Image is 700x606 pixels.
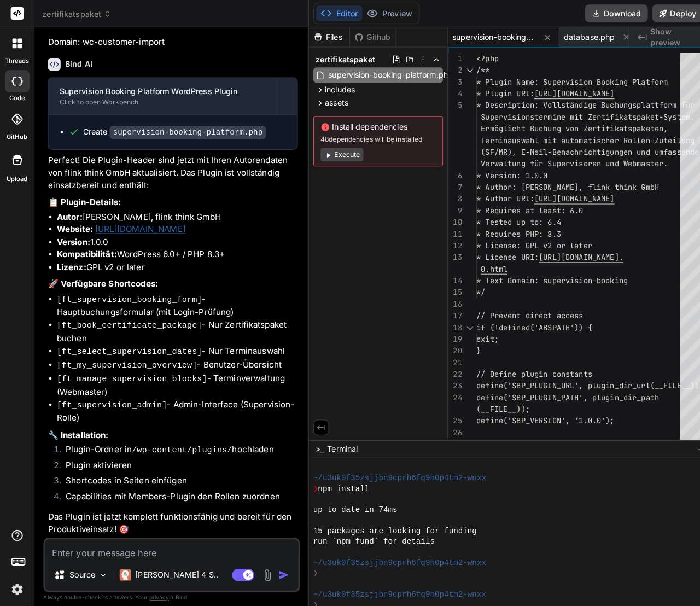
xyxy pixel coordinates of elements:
[468,409,604,418] span: define('SBP_VERSION', '1.0.0');
[468,305,573,315] span: // Prevent direct access
[5,55,28,65] label: threads
[147,584,166,590] span: privacy
[310,436,318,447] span: >_
[59,96,263,105] div: Click to open Workbench
[440,224,454,236] div: 11
[468,363,582,372] span: // Define plugin constants
[56,354,194,364] code: [ft_my_supervision_overview]
[56,451,293,467] li: Plugin aktivieren
[344,31,389,42] div: Github
[56,232,89,243] strong: Version:
[56,208,81,218] strong: Autor:
[468,167,538,177] span: * Version: 1.0.0
[468,87,525,97] span: * Plugin URI:
[56,207,293,220] li: [PERSON_NAME], flink think GmbH
[256,559,269,572] img: attachment
[56,352,293,366] li: - Benutzer-Übersicht
[440,190,454,201] div: 8
[308,496,390,506] span: up to date in 74ms
[440,282,454,293] div: 15
[356,5,410,21] button: Preview
[440,374,454,385] div: 23
[440,167,454,178] div: 6
[56,436,293,451] li: Plugin-Ordner in hochladen
[468,397,521,407] span: (__FILE__));
[575,4,637,22] button: Download
[468,179,647,189] span: * Author: [PERSON_NAME], flink think GmbH
[56,244,115,255] strong: Kompatibilität:
[440,178,454,190] div: 7
[42,8,109,19] span: zertifikatspaket
[440,362,454,374] div: 22
[468,53,490,62] span: <?php
[108,124,261,137] code: supervision-booking-platform.php
[308,579,478,590] span: ~/u3uk0f35zsjjbn9cprh6fq9h0p4tm2-wnxx
[685,436,691,447] span: −
[310,53,369,64] span: zertifikatspaket
[440,63,454,75] div: 2
[56,316,199,325] code: [ft_book_certificate_package]
[440,431,454,442] div: 27
[440,201,454,213] div: 9
[56,232,293,244] li: 1.0.0
[7,171,27,180] label: Upload
[440,419,454,431] div: 26
[639,26,691,48] span: Show preview
[468,236,582,246] span: * License: GPL v2 or later
[440,270,454,282] div: 14
[468,190,525,200] span: * Author URI:
[468,432,577,441] span: // Include required files
[683,433,693,450] button: −
[56,313,293,339] li: - Nur Zertifikatspaket buchen
[47,273,155,284] strong: 🚀 Verfügbare Shortcodes:
[56,290,199,299] code: [ft_supervision_booking_form]
[440,316,454,328] div: 18
[56,220,91,230] strong: Website:
[455,316,469,328] div: Click to collapse the range.
[440,385,454,397] div: 24
[468,317,582,327] span: if (!defined('ABSPATH')) {
[315,145,357,159] button: Execute
[130,438,228,447] code: /wp-content/plugins/
[47,193,119,203] strong: 📋 Plugin-Details:
[445,31,527,42] span: supervision-booking-platform.php
[118,560,129,570] img: Claude 4 Sonnet
[468,328,490,338] span: exit;
[455,63,469,75] div: Click to collapse the range.
[468,98,682,108] span: * Description: Vollständige Buchungsplattform für
[308,558,312,569] span: ❯
[312,475,363,486] span: npm install
[308,475,312,486] span: ❯
[315,119,428,130] span: Install dependencies
[472,259,499,269] span: 0.html
[468,225,551,235] span: * Requires PHP: 8.3
[315,132,428,141] span: 48 dependencies will be installed
[468,202,573,212] span: * Requires at least: 6.0
[43,582,295,592] p: Always double-check its answers. Your in Bind
[56,341,199,351] code: [ft_select_supervision_dates]
[440,236,454,247] div: 12
[468,248,529,258] span: * License URI:
[468,340,472,349] span: }
[440,305,454,316] div: 17
[440,293,454,305] div: 16
[56,366,293,392] li: - Terminverwaltung (Webmaster)
[304,31,343,42] div: Files
[322,67,446,80] span: supervision-booking-platform.php
[554,31,604,42] span: database.php
[319,96,342,107] span: assets
[440,351,454,362] div: 21
[56,339,293,353] li: - Nur Terminauswahl
[68,560,94,570] p: Source
[472,156,656,166] span: Verwaltung für Supervisoren und Webmaster.
[440,408,454,419] div: 25
[529,248,612,258] span: [URL][DOMAIN_NAME].
[48,77,274,113] button: Supervision Booking Platform WordPress PluginClick to open Workbench
[440,98,454,109] div: 5
[472,144,687,154] span: (SF/MR), E-Mail-Benachrichtigungen und umfassende
[64,57,91,68] h6: Bind AI
[56,257,85,267] strong: Lizenz:
[468,271,617,281] span: * Text Domain: supervision-booking
[7,130,27,139] label: GitHub
[133,560,214,570] p: [PERSON_NAME] 4 S..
